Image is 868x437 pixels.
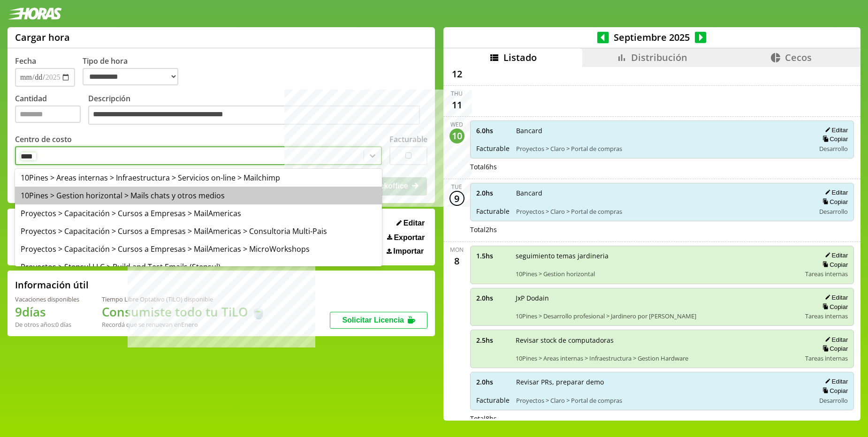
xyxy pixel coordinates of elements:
[819,144,848,153] span: Desarrollo
[631,51,687,64] span: Distribución
[450,246,464,254] div: Mon
[342,316,404,324] span: Solicitar Licencia
[476,188,510,197] span: 2.0 hs
[443,67,860,419] div: scrollable content
[102,303,266,320] h1: Consumiste todo tu TiLO 🍵
[88,93,427,128] label: Descripción
[609,31,695,44] span: Septiembre 2025
[820,135,848,143] button: Copiar
[15,134,72,144] label: Centro de costo
[822,336,848,344] button: Editar
[15,169,382,187] div: 10Pines > Areas internas > Infraestructura > Servicios on-line > Mailchimp
[822,126,848,134] button: Editar
[451,183,462,191] div: Tue
[449,128,464,143] div: 10
[15,303,79,320] h1: 9 días
[389,134,427,144] label: Facturable
[83,56,186,87] label: Tipo de hora
[384,233,427,242] button: Exportar
[15,187,382,204] div: 10Pines > Gestion horizontal > Mails chats y otros medios
[88,105,420,125] textarea: Descripción
[805,312,848,320] span: Tareas internas
[516,207,809,216] span: Proyectos > Claro > Portal de compras
[181,320,198,329] b: Enero
[476,294,509,302] span: 2.0 hs
[15,222,382,240] div: Proyectos > Capacitación > Cursos a Empresas > MailAmericas > Consultoria Multi-Pais
[476,144,510,153] span: Facturable
[822,251,848,259] button: Editar
[516,336,799,345] span: Revisar stock de computadoras
[15,240,382,258] div: Proyectos > Capacitación > Cursos a Empresas > MailAmericas > MicroWorkshops
[820,345,848,353] button: Copiar
[516,294,799,302] span: JxP Dodain
[451,90,463,98] div: Thu
[15,93,88,128] label: Cantidad
[15,279,89,291] h2: Información útil
[805,354,848,362] span: Tareas internas
[476,336,509,345] span: 2.5 hs
[15,295,79,303] div: Vacaciones disponibles
[394,234,425,242] span: Exportar
[15,258,382,276] div: Proyectos > Stensul LLC > Build and Test Emails (Stensul)
[476,251,509,260] span: 1.5 hs
[476,126,510,135] span: 6.0 hs
[516,144,809,153] span: Proyectos > Claro > Portal de compras
[449,67,464,82] div: 12
[516,312,799,320] span: 10Pines > Desarrollo profesional > Jardinero por [PERSON_NAME]
[820,303,848,311] button: Copiar
[8,8,62,20] img: logotipo
[470,225,854,234] div: Total 2 hs
[820,261,848,269] button: Copiar
[822,377,848,385] button: Editar
[805,270,848,278] span: Tareas internas
[15,204,382,222] div: Proyectos > Capacitación > Cursos a Empresas > MailAmericas
[476,207,510,216] span: Facturable
[819,396,848,405] span: Desarrollo
[449,191,464,206] div: 9
[449,98,464,113] div: 11
[822,294,848,301] button: Editar
[516,354,799,362] span: 10Pines > Areas internas > Infraestructura > Gestion Hardware
[785,51,812,64] span: Cecos
[516,251,799,260] span: seguimiento temas jardineria
[822,188,848,196] button: Editar
[516,270,799,278] span: 10Pines > Gestion horizontal
[15,31,70,44] h1: Cargar hora
[102,320,266,329] div: Recordá que se renuevan en
[83,68,178,85] select: Tipo de hora
[820,387,848,395] button: Copiar
[503,51,537,64] span: Listado
[102,295,266,303] div: Tiempo Libre Optativo (TiLO) disponible
[15,105,81,123] input: Cantidad
[394,218,427,228] button: Editar
[470,162,854,171] div: Total 6 hs
[15,56,36,66] label: Fecha
[516,396,809,405] span: Proyectos > Claro > Portal de compras
[476,377,510,386] span: 2.0 hs
[516,126,809,135] span: Bancard
[449,254,464,269] div: 8
[404,219,425,227] span: Editar
[820,198,848,206] button: Copiar
[470,414,854,423] div: Total 8 hs
[15,320,79,329] div: De otros años: 0 días
[393,247,424,256] span: Importar
[450,121,463,128] div: Wed
[819,207,848,216] span: Desarrollo
[516,188,809,197] span: Bancard
[330,312,427,329] button: Solicitar Licencia
[516,377,809,386] span: Revisar PRs, preparar demo
[476,396,510,405] span: Facturable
